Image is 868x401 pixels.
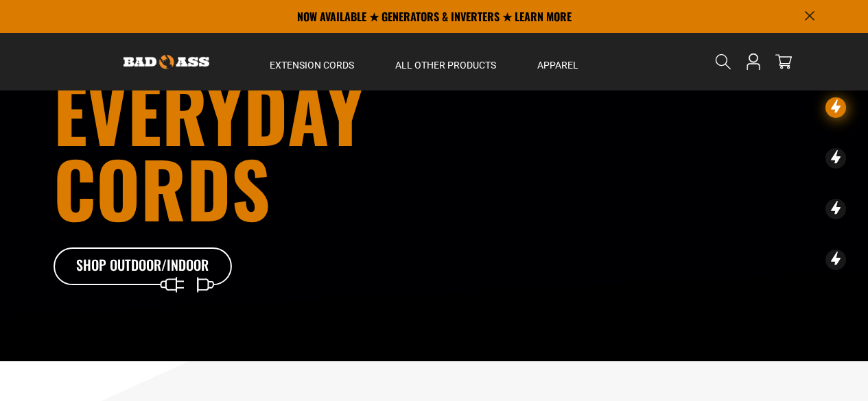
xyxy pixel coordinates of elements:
h1: Everyday cords [54,75,511,226]
img: Bad Ass Extension Cords [124,55,209,69]
a: Shop Outdoor/Indoor [54,247,232,286]
summary: Search [712,51,734,73]
summary: Apparel [517,33,599,90]
span: Apparel [537,59,578,71]
summary: Extension Cords [249,33,375,90]
span: Extension Cords [270,59,354,71]
span: All Other Products [395,59,496,71]
summary: All Other Products [375,33,517,90]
